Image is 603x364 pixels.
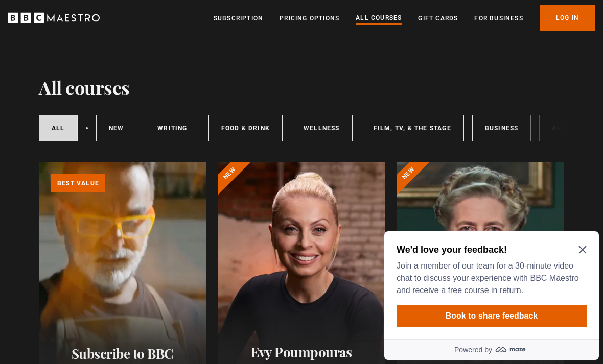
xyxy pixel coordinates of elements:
a: Gift Cards [418,13,458,23]
nav: Primary [214,5,595,31]
h2: Evy Poumpouras [230,344,373,360]
a: Log In [540,5,595,31]
a: Business [472,115,531,141]
a: Pricing Options [280,13,339,23]
p: Best value [51,174,105,192]
p: Join a member of our team for a 30-minute video chat to discuss your experience with BBC Maestro ... [16,33,202,69]
a: For business [474,13,523,23]
svg: BBC Maestro [8,10,100,26]
a: Powered by maze [4,112,219,133]
a: All Courses [356,13,402,24]
a: Food & Drink [208,115,283,141]
h2: We'd love your feedback! [16,16,202,29]
a: Writing [145,115,200,141]
a: New [96,115,137,141]
a: All [39,115,78,141]
a: Film, TV, & The Stage [361,115,464,141]
a: Subscription [214,13,263,23]
button: Close Maze Prompt [198,18,206,27]
h1: All courses [39,77,130,98]
div: Optional study invitation [4,4,219,133]
button: Book to share feedback [16,78,206,100]
a: Wellness [291,115,353,141]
